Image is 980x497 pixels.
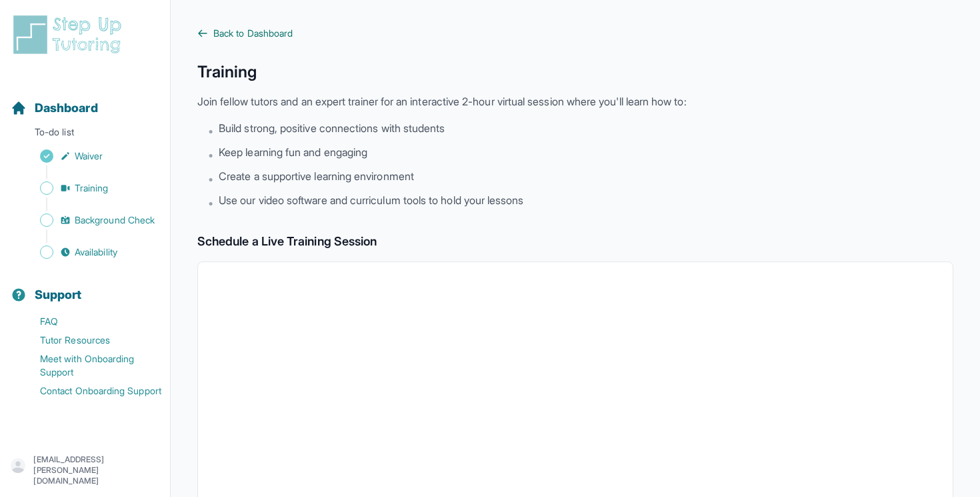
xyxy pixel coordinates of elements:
button: Dashboard [5,77,165,123]
span: Availability [75,245,117,259]
a: Availability [11,243,170,262]
a: FAQ [11,312,170,331]
span: Use our video software and curriculum tools to hold your lessons [219,192,523,208]
h2: Schedule a Live Training Session [197,232,953,251]
a: Meet with Onboarding Support [11,350,170,382]
h1: Training [197,61,953,83]
button: [EMAIL_ADDRESS][PERSON_NAME][DOMAIN_NAME] [11,454,159,486]
a: Background Check [11,211,170,229]
span: Waiver [75,149,103,163]
span: Keep learning fun and engaging [219,144,367,160]
span: Build strong, positive connections with students [219,120,445,136]
p: Join fellow tutors and an expert trainer for an interactive 2-hour virtual session where you'll l... [197,93,953,109]
span: Back to Dashboard [213,27,293,40]
span: • [208,171,213,187]
a: Contact Onboarding Support [11,382,170,400]
p: To-do list [5,125,165,144]
span: Create a supportive learning environment [219,168,414,184]
p: [EMAIL_ADDRESS][PERSON_NAME][DOMAIN_NAME] [33,454,159,486]
span: • [208,195,213,211]
span: Background Check [75,213,155,227]
a: Dashboard [11,99,98,117]
span: Dashboard [35,99,98,117]
a: Back to Dashboard [197,27,953,40]
span: Training [75,181,109,195]
span: • [208,123,213,139]
span: Support [35,286,82,304]
a: Waiver [11,147,170,165]
button: Support [5,264,165,310]
span: • [208,147,213,163]
img: logo [11,13,129,56]
a: Tutor Resources [11,331,170,350]
a: Training [11,179,170,197]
